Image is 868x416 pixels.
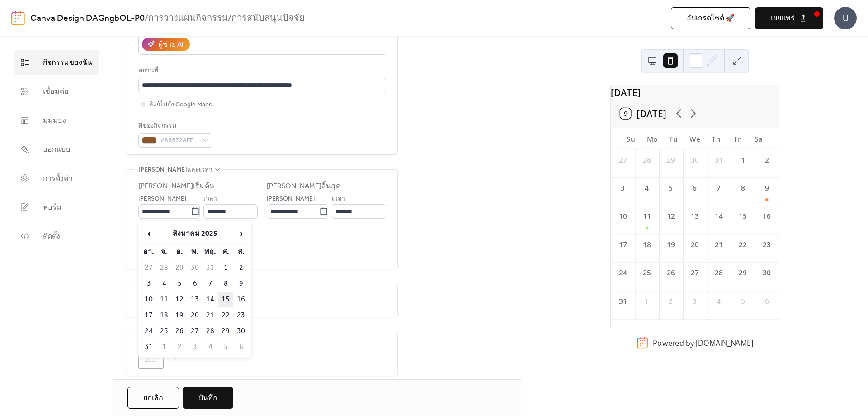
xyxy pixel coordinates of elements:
[234,244,248,259] th: ส.
[642,155,652,165] div: 28
[172,324,187,339] td: 26
[705,128,726,149] div: Th
[148,10,305,27] b: การวางแผนกิจกรรม/การสนับสนุนปัจจัย
[665,296,676,306] div: 2
[761,296,772,306] div: 6
[30,10,145,27] a: Canva Design DAGngbOL-P0
[188,339,202,354] td: 3
[218,276,233,291] td: 8
[43,86,69,97] span: เชื่อมต่อ
[188,308,202,323] td: 20
[611,85,779,99] div: [DATE]
[218,244,233,259] th: ศ.
[157,308,171,323] td: 18
[43,115,66,126] span: มุมมอง
[43,202,61,213] span: ฟอร์ม
[755,7,823,29] button: เผยแพร่
[14,224,99,249] a: ติดตั้ง
[203,244,217,259] th: พฤ.
[43,144,70,155] span: ออกแบบ
[43,57,92,68] span: กิจกรรมของฉัน
[713,211,724,222] div: 14
[198,393,217,404] span: บันทึก
[172,260,187,275] td: 29
[138,194,186,205] span: [PERSON_NAME]
[157,244,171,259] th: จ.
[218,324,233,339] td: 29
[188,276,202,291] td: 6
[142,38,190,51] button: ผู้ช่วย AI
[620,128,641,149] div: Su
[713,239,724,250] div: 21
[138,66,384,77] div: สถานที่
[157,324,171,339] td: 25
[138,121,211,132] div: สีของกิจกรรม
[11,11,25,25] img: logo
[142,292,156,307] td: 10
[138,181,214,192] div: [PERSON_NAME]เริ่มต้น
[183,387,233,409] button: บันทึก
[689,239,700,250] div: 20
[642,128,663,149] div: Mo
[14,79,99,104] a: เชื่อมต่อ
[234,308,248,323] td: 23
[671,7,750,29] button: อัปเกรดไซต์ 🚀
[14,137,99,162] a: ออกแบบ
[142,339,156,354] td: 31
[689,155,700,165] div: 30
[663,128,684,149] div: Tu
[642,183,652,193] div: 4
[653,338,753,348] div: Powered by
[218,339,233,354] td: 5
[188,324,202,339] td: 27
[142,260,156,275] td: 27
[737,296,748,306] div: 5
[145,10,148,27] b: /
[834,7,857,29] div: U
[14,108,99,133] a: มุมมอง
[172,276,187,291] td: 5
[761,155,772,165] div: 2
[188,260,202,275] td: 30
[143,393,163,404] span: ยกเลิก
[665,268,676,278] div: 26
[617,211,627,222] div: 10
[642,268,652,278] div: 25
[203,324,217,339] td: 28
[234,292,248,307] td: 16
[142,244,156,259] th: อา.
[761,268,772,278] div: 30
[665,155,676,165] div: 29
[737,268,748,278] div: 29
[617,268,627,278] div: 24
[14,195,99,220] a: ฟอร์ม
[713,155,724,165] div: 31
[689,268,700,278] div: 27
[616,105,670,122] button: 9[DATE]
[332,194,345,205] span: เวลา
[43,173,73,184] span: การตั้งค่า
[689,296,700,306] div: 3
[157,224,233,244] th: สิงหาคม 2025
[203,260,217,275] td: 31
[642,239,652,250] div: 18
[761,211,772,222] div: 16
[771,13,795,24] span: เผยแพร่
[713,268,724,278] div: 28
[142,324,156,339] td: 24
[689,183,700,193] div: 6
[172,292,187,307] td: 12
[138,165,212,176] span: [PERSON_NAME]และเวลา
[737,183,748,193] div: 8
[172,339,187,354] td: 2
[642,211,652,222] div: 11
[142,225,156,243] span: ‹
[203,308,217,323] td: 21
[43,231,60,242] span: ติดตั้ง
[160,135,198,146] span: #8B572AFF
[687,13,735,24] span: อัปเกรดไซต์ 🚀
[142,308,156,323] td: 17
[157,292,171,307] td: 11
[761,239,772,250] div: 23
[642,296,652,306] div: 1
